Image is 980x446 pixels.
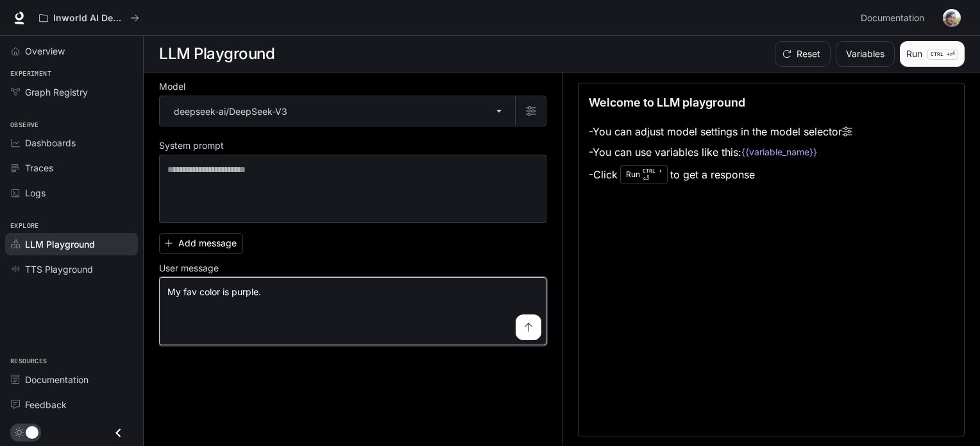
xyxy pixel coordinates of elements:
button: Close drawer [104,420,133,446]
a: Documentation [5,368,138,391]
span: Dark mode toggle [26,425,38,439]
span: TTS Playground [25,262,93,276]
span: Documentation [861,10,924,26]
p: System prompt [159,141,224,150]
a: LLM Playground [5,233,138,255]
button: Variables [836,41,895,67]
code: {{variable_name}} [741,146,817,159]
p: Inworld AI Demos [53,13,125,24]
span: Overview [25,44,65,58]
li: - You can use variables like this: [589,142,852,162]
button: RunCTRL +⏎ [900,41,965,67]
p: deepseek-ai/DeepSeek-V3 [174,105,287,118]
a: Traces [5,157,138,179]
a: TTS Playground [5,258,138,280]
li: - Click to get a response [589,162,852,187]
button: All workspaces [33,5,145,31]
span: Documentation [25,373,89,386]
h1: LLM Playground [159,41,275,67]
a: Dashboards [5,132,138,154]
img: User avatar [943,9,961,27]
a: Logs [5,182,138,204]
p: Welcome to LLM playground [589,94,745,111]
span: Dashboards [25,136,76,150]
span: Feedback [25,398,67,411]
p: CTRL + [643,167,662,175]
span: Logs [25,186,46,200]
span: LLM Playground [25,237,95,251]
p: CTRL + [931,50,950,58]
span: Graph Registry [25,85,88,99]
a: Documentation [856,5,934,31]
button: User avatar [939,5,965,31]
p: User message [159,264,219,273]
p: Model [159,82,185,91]
a: Graph Registry [5,81,138,103]
a: Feedback [5,393,138,416]
p: ⏎ [927,49,958,60]
div: Run [620,165,668,184]
button: Reset [775,41,831,67]
p: ⏎ [643,167,662,182]
span: Traces [25,161,53,175]
a: Overview [5,40,138,62]
li: - You can adjust model settings in the model selector [589,121,852,142]
div: deepseek-ai/DeepSeek-V3 [160,96,515,126]
button: Add message [159,233,243,254]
